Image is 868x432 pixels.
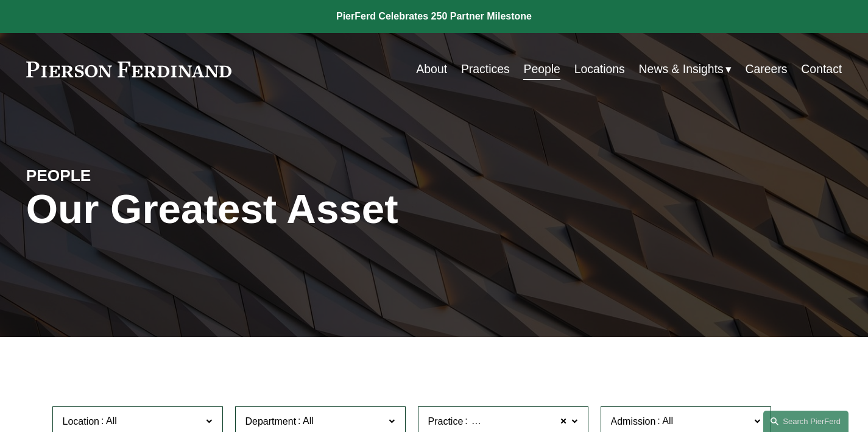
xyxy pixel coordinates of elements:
span: Location [63,416,100,426]
span: Global Media, Entertainment & Sports [470,413,633,429]
a: Careers [746,57,788,81]
a: Locations [574,57,625,81]
a: Contact [801,57,842,81]
span: Admission [611,416,656,426]
span: Department [245,416,297,426]
a: People [523,57,560,81]
a: Search this site [763,411,849,432]
span: Practice [428,416,464,426]
a: About [416,57,447,81]
a: Practices [461,57,510,81]
a: folder dropdown [639,57,732,81]
h1: Our Greatest Asset [26,186,570,233]
h4: PEOPLE [26,166,230,186]
span: News & Insights [639,58,724,80]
